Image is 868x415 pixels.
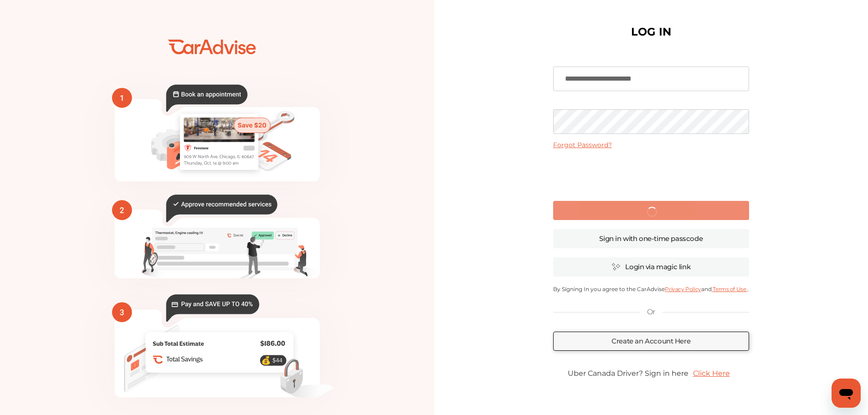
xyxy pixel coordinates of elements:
a: Click Here [688,364,734,382]
h1: LOG IN [631,27,671,36]
a: Sign in with one-time passcode [553,229,749,248]
a: Create an Account Here [553,332,749,351]
iframe: Button to launch messaging window [832,379,861,408]
p: By Signing In you agree to the CarAdvise and . [553,286,749,292]
a: Forgot Password? [553,141,612,149]
iframe: reCAPTCHA [582,156,720,192]
p: Or [647,307,655,317]
a: Privacy Policy [665,286,701,292]
a: Terms of Use [712,286,747,292]
text: 💰 [261,356,271,365]
a: Login via magic link [553,257,749,277]
img: magic_icon.32c66aac.svg [611,262,621,271]
span: Uber Canada Driver? Sign in here [568,369,688,378]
